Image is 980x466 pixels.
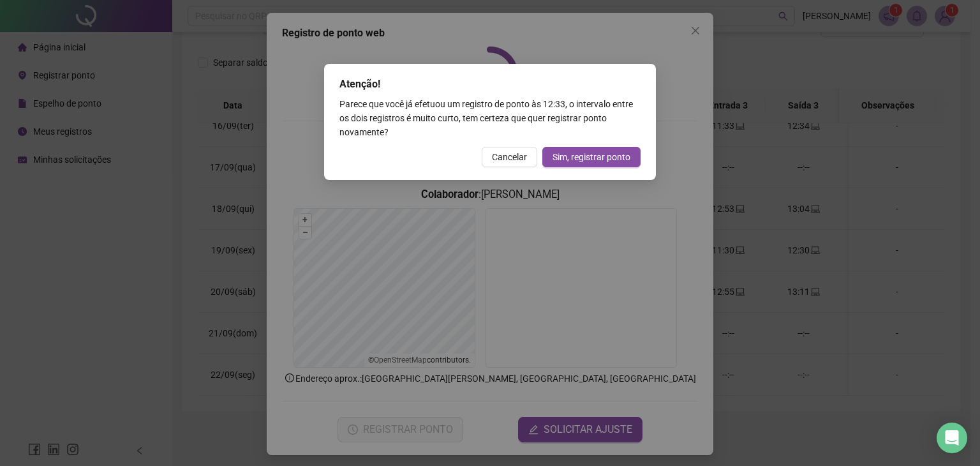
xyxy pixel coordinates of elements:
[937,423,967,453] div: Open Intercom Messenger
[492,150,527,164] span: Cancelar
[339,97,641,139] div: Parece que você já efetuou um registro de ponto às 12:33 , o intervalo entre os dois registros é ...
[339,77,641,92] div: Atenção!
[482,147,537,167] button: Cancelar
[553,150,630,164] span: Sim, registrar ponto
[542,147,641,167] button: Sim, registrar ponto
